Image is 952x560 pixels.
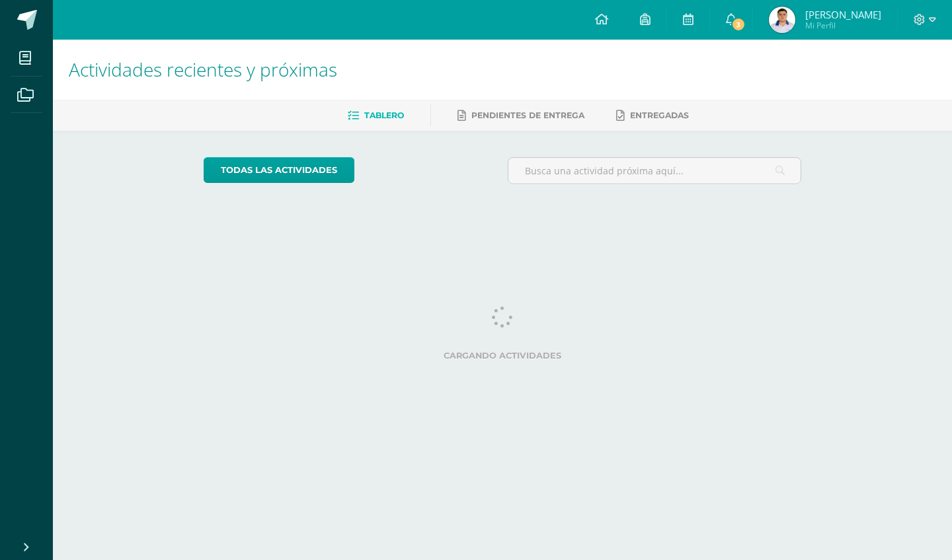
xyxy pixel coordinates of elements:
span: Pendientes de entrega [471,110,584,120]
span: Actividades recientes y próximas [69,57,337,82]
a: Entregadas [616,105,689,126]
input: Busca una actividad próxima aquí... [508,158,801,184]
span: [PERSON_NAME] [805,8,881,21]
span: 3 [731,17,746,32]
span: Mi Perfil [805,20,881,31]
a: todas las Actividades [204,157,354,183]
span: Tablero [364,110,404,120]
a: Pendientes de entrega [457,105,584,126]
span: Entregadas [630,110,689,120]
a: Tablero [348,105,404,126]
img: f83f0625ff752220d47c458d07f34737.png [769,7,795,33]
label: Cargando actividades [204,351,802,361]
